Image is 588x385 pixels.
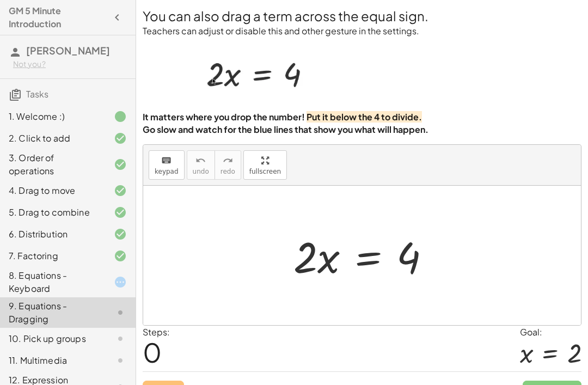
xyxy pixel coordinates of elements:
div: 3. Order of operations [9,151,96,178]
strong: It matters where you drop the number! [143,111,305,123]
i: Task finished and correct. [114,206,127,219]
i: Task finished. [114,110,127,123]
span: redo [220,168,235,175]
strong: Put it below the 4 to divide. [307,111,422,123]
div: 5. Drag to combine [9,206,96,219]
i: Task finished and correct. [114,249,127,262]
button: fullscreen [243,150,287,180]
div: 10. Pick up groups [9,332,96,345]
div: 1. Welcome :) [9,110,96,123]
div: 7. Factoring [9,249,96,262]
div: 8. Equations - Keyboard [9,269,96,295]
h2: You can also drag a term across the equal sign. [143,7,581,25]
i: undo [195,154,206,167]
span: 0 [143,335,162,369]
div: 6. Distribution [9,228,96,241]
div: Goal: [520,326,581,339]
strong: Go slow and watch for the blue lines that show you what will happen. [143,124,428,135]
span: [PERSON_NAME] [26,44,110,57]
i: keyboard [161,154,171,167]
span: fullscreen [249,168,281,175]
span: Tasks [26,88,48,100]
div: 2. Click to add [9,132,96,145]
i: Task finished and correct. [114,184,127,197]
button: undoundo [187,150,215,180]
i: Task finished and correct. [114,228,127,241]
div: Not you? [13,59,127,70]
span: keypad [155,168,179,175]
i: Task started. [114,276,127,289]
i: Task not started. [114,306,127,319]
div: 9. Equations - Dragging [9,300,96,326]
div: 4. Drag to move [9,184,96,197]
i: Task not started. [114,354,127,367]
label: Steps: [143,326,170,338]
button: redoredo [215,150,241,180]
h4: GM 5 Minute Introduction [9,4,107,30]
button: keyboardkeypad [149,150,185,180]
i: redo [223,154,233,167]
span: undo [193,168,209,175]
i: Task finished and correct. [114,132,127,145]
img: f04a247ee762580a19906ee7ff734d5e81d48765f791dad02b27e08effb4d988.webp [195,38,319,108]
i: Task not started. [114,332,127,345]
p: Teachers can adjust or disable this and other gesture in the settings. [143,25,581,38]
div: 11. Multimedia [9,354,96,367]
i: Task finished and correct. [114,158,127,171]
